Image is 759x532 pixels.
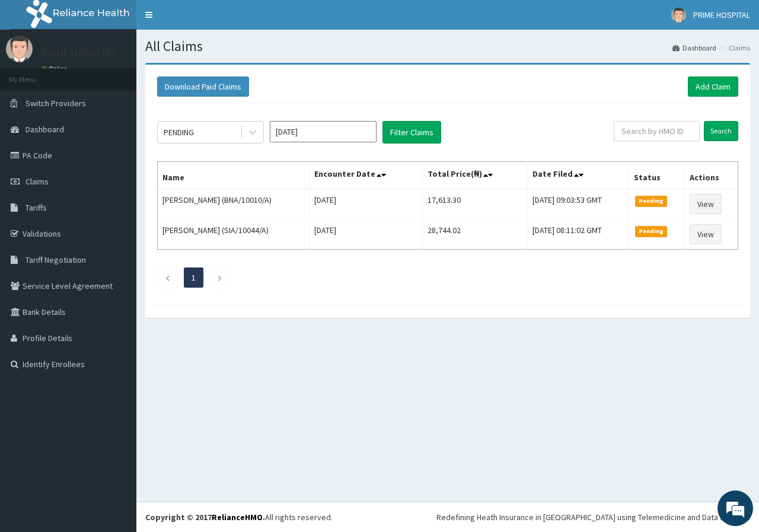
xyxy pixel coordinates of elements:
td: [PERSON_NAME] (SIA/10044/A) [158,219,310,250]
a: RelianceHMO [212,512,263,523]
a: Dashboard [672,43,716,53]
input: Select Month and Year [270,121,377,142]
h1: All Claims [145,39,750,54]
p: PRIME HOSPITAL [42,48,117,59]
a: Add Claim [688,77,738,97]
a: Previous page [165,272,170,283]
td: [DATE] 08:11:02 GMT [528,219,629,250]
span: Dashboard [25,124,64,135]
a: Online [42,65,70,73]
strong: Copyright © 2017 . [145,512,265,523]
td: [DATE] [310,219,423,250]
img: User Image [6,36,33,62]
td: 17,613.30 [423,189,528,219]
a: View [690,224,722,244]
span: Pending [635,226,668,237]
td: [DATE] 09:03:53 GMT [528,189,629,219]
td: 28,744.02 [423,219,528,250]
a: Page 1 is your current page [192,272,196,283]
th: Status [629,162,684,189]
input: Search by HMO ID [614,121,700,141]
span: Pending [635,196,668,206]
th: Date Filed [528,162,629,189]
th: Encounter Date [310,162,423,189]
li: Claims [717,43,750,53]
span: Claims [25,176,49,187]
a: Next page [217,272,222,283]
img: User Image [671,8,686,23]
th: Actions [684,162,738,189]
div: PENDING [164,126,194,138]
button: Filter Claims [382,121,441,144]
span: Switch Providers [25,98,86,109]
div: Redefining Heath Insurance in [GEOGRAPHIC_DATA] using Telemedicine and Data Science! [436,511,750,523]
span: Tariffs [25,202,47,213]
button: Download Paid Claims [157,77,249,97]
th: Total Price(₦) [423,162,528,189]
th: Name [158,162,310,189]
td: [DATE] [310,189,423,219]
td: [PERSON_NAME] (BNA/10010/A) [158,189,310,219]
footer: All rights reserved. [136,502,759,532]
span: PRIME HOSPITAL [693,9,750,20]
span: Tariff Negotiation [25,254,86,265]
a: View [690,194,722,214]
input: Search [704,121,738,141]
